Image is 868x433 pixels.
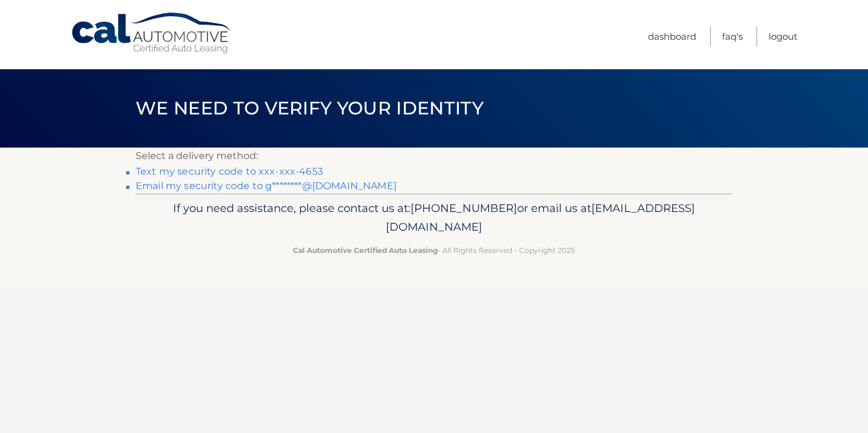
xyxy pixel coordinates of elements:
[136,166,323,177] a: Text my security code to xxx-xxx-4653
[410,201,517,215] span: [PHONE_NUMBER]
[71,12,233,55] a: Cal Automotive
[136,180,397,192] a: Email my security code to g********@[DOMAIN_NAME]
[722,26,743,46] a: FAQ's
[136,97,483,119] span: We need to verify your identity
[293,246,438,255] strong: Cal Automotive Certified Auto Leasing
[136,148,732,164] p: Select a delivery method:
[648,26,696,46] a: Dashboard
[769,26,797,46] a: Logout
[143,199,725,237] p: If you need assistance, please contact us at: or email us at
[143,244,725,257] p: - All Rights Reserved - Copyright 2025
